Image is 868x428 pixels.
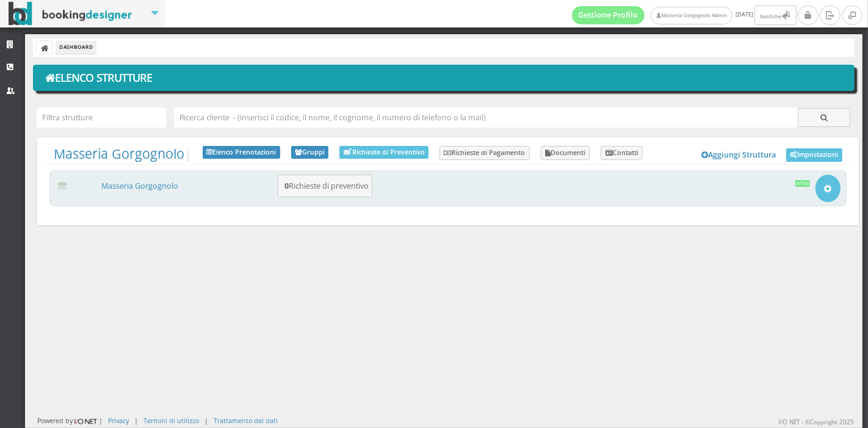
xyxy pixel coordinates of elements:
a: Privacy [108,416,129,425]
a: Contatti [601,146,643,161]
a: Gruppi [291,146,329,159]
b: 0 [285,181,289,191]
img: BookingDesigner.com [9,2,132,26]
li: Dashboard [56,41,96,54]
a: Impostazioni [786,148,842,162]
a: Trattamento dei dati [214,416,278,425]
a: Elenco Prenotazioni [203,146,280,159]
div: Attiva [795,180,811,186]
div: | [204,416,208,425]
button: Notifiche [754,5,796,25]
input: Ricerca cliente - (inserisci il codice, il nome, il cognome, il numero di telefono o la mail) [174,107,798,128]
a: Masseria Gorgognolo [54,145,184,162]
div: Powered by | [37,416,103,426]
img: 0603869b585f11eeb13b0a069e529790_max100.png [56,182,70,190]
a: Documenti [541,146,590,161]
span: | [54,146,192,162]
a: Masseria Gorgognolo [101,181,178,191]
span: [DATE] [572,5,798,25]
div: | [134,416,138,425]
a: Aggiungi Struttura [695,146,783,164]
input: Filtra strutture [37,107,166,128]
a: Richieste di Pagamento [439,146,530,161]
a: Masseria Gorgognolo Admin [651,7,732,24]
a: Gestione Profilo [572,6,645,24]
a: Termini di utilizzo [143,416,199,425]
h1: Elenco Strutture [42,68,847,89]
img: ionet_small_logo.png [73,416,99,426]
h5: Richieste di preventivo [281,181,369,190]
button: 0Richieste di preventivo [278,175,372,197]
a: Richieste di Preventivo [339,146,429,159]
